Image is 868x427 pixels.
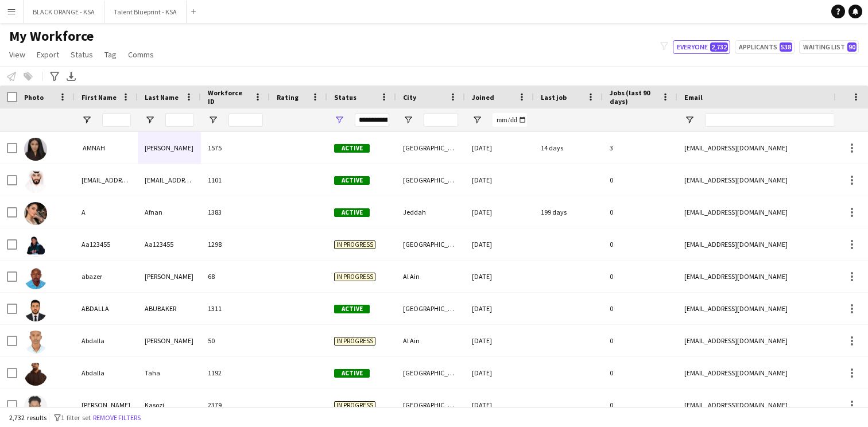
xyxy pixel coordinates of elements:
span: Rating [277,93,299,102]
img: 3khaled7@gmail.com 3khaled7@gmail.com [24,170,47,193]
div: [DATE] [465,164,534,196]
span: Export [37,49,59,60]
div: [EMAIL_ADDRESS][DOMAIN_NAME] [75,164,138,196]
span: Photo [24,93,44,102]
span: 90 [847,42,857,52]
input: City Filter Input [424,113,458,127]
button: BLACK ORANGE - KSA [24,1,104,23]
div: Al Ain [396,325,465,356]
button: Open Filter Menu [472,115,482,125]
button: Applicants538 [735,40,795,54]
app-action-btn: Advanced filters [48,69,61,83]
div: [DATE] [465,325,534,356]
div: [PERSON_NAME] [138,132,201,164]
div: [PERSON_NAME] [138,325,201,356]
div: Afnan [138,196,201,228]
a: Comms [123,47,158,62]
span: Last job [541,93,567,102]
span: My Workforce [9,28,94,45]
div: 50 [201,325,270,356]
img: ABDALLA ABUBAKER [24,298,47,321]
div: 0 [603,228,677,260]
span: In progress [334,240,375,249]
span: Active [334,208,370,217]
span: Active [334,144,370,153]
span: View [9,49,25,60]
span: In progress [334,337,375,346]
div: ABDALLA [75,293,138,324]
span: Tag [104,49,117,60]
div: ‏ AMNAH [75,132,138,164]
div: [GEOGRAPHIC_DATA] [396,389,465,421]
img: ‏ AMNAH IDRIS [24,138,47,161]
span: Last Name [145,93,179,102]
div: [PERSON_NAME] [138,261,201,292]
div: 0 [603,164,677,196]
button: Waiting list90 [799,40,859,54]
div: 0 [603,196,677,228]
img: abazer sidahmed Mohammed [24,266,47,289]
div: 0 [603,325,677,356]
input: Workforce ID Filter Input [228,113,263,127]
div: [DATE] [465,261,534,292]
button: Everyone2,732 [673,40,730,54]
div: [PERSON_NAME] [75,389,138,421]
span: Email [684,93,703,102]
img: Aa123455 Aa123455 [24,234,47,257]
span: 1 filter set [61,413,91,422]
div: [GEOGRAPHIC_DATA] [396,357,465,389]
button: Open Filter Menu [145,115,155,125]
button: Open Filter Menu [334,115,344,125]
span: In progress [334,273,375,281]
div: 1298 [201,228,270,260]
span: Status [334,93,356,102]
div: Abdalla [75,325,138,356]
div: Jeddah [396,196,465,228]
img: Abdallah Ahmed Kasozi [24,395,47,418]
span: City [403,93,416,102]
button: Open Filter Menu [208,115,218,125]
button: Open Filter Menu [403,115,413,125]
div: [DATE] [465,196,534,228]
div: Abdalla [75,357,138,389]
div: Taha [138,357,201,389]
div: Al Ain [396,261,465,292]
button: Open Filter Menu [82,115,92,125]
input: First Name Filter Input [102,113,131,127]
div: [EMAIL_ADDRESS][DOMAIN_NAME] [138,164,201,196]
div: [DATE] [465,357,534,389]
div: [DATE] [465,293,534,324]
div: Aa123455 [138,228,201,260]
img: A Afnan [24,202,47,225]
div: 0 [603,261,677,292]
div: A [75,196,138,228]
div: 1575 [201,132,270,164]
span: Active [334,176,370,185]
div: 1101 [201,164,270,196]
div: [GEOGRAPHIC_DATA] [396,164,465,196]
img: Abdalla Taha [24,363,47,386]
div: [GEOGRAPHIC_DATA] [396,132,465,164]
span: Comms [128,49,154,60]
div: Kasozi [138,389,201,421]
button: Talent Blueprint - KSA [104,1,187,23]
span: Status [71,49,93,60]
a: Export [32,47,64,62]
div: [GEOGRAPHIC_DATA] [396,228,465,260]
span: Workforce ID [208,88,249,106]
button: Open Filter Menu [684,115,695,125]
div: 0 [603,389,677,421]
a: Tag [100,47,121,62]
span: 538 [780,42,792,52]
a: View [5,47,30,62]
div: 0 [603,357,677,389]
span: Active [334,369,370,378]
img: Abdalla Kamal [24,331,47,354]
div: Aa123455 [75,228,138,260]
div: 68 [201,261,270,292]
span: Active [334,305,370,313]
div: abazer [75,261,138,292]
div: 1383 [201,196,270,228]
div: 1311 [201,293,270,324]
span: Joined [472,93,494,102]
